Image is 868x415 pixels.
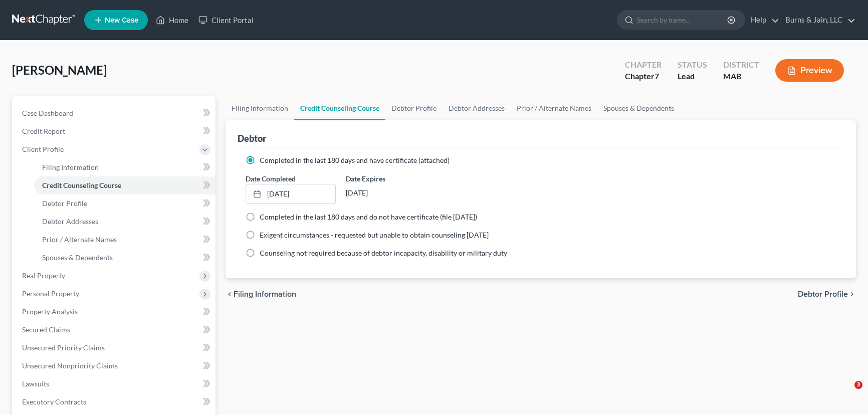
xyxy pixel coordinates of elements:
[34,213,215,231] a: Debtor Addresses
[346,173,436,184] label: Date Expires
[22,307,78,316] span: Property Analysis
[798,290,848,298] span: Debtor Profile
[346,184,436,202] div: [DATE]
[34,231,215,249] a: Prior / Alternate Names
[775,59,844,82] button: Preview
[151,11,193,29] a: Home
[22,379,49,388] span: Lawsuits
[226,290,296,298] button: chevron_left Filing Information
[246,184,335,203] a: [DATE]
[625,59,662,71] div: Chapter
[22,289,79,298] span: Personal Property
[655,71,659,81] span: 7
[723,59,759,71] div: District
[226,96,294,120] a: Filing Information
[597,96,680,120] a: Spouses & Dependents
[22,145,64,153] span: Client Profile
[34,249,215,267] a: Spouses & Dependents
[234,290,296,298] span: Filing Information
[22,109,73,117] span: Case Dashboard
[834,381,858,405] iframe: Intercom live chat
[42,199,87,207] span: Debtor Profile
[226,290,234,298] i: chevron_left
[14,104,215,122] a: Case Dashboard
[42,253,113,262] span: Spouses & Dependents
[678,59,707,71] div: Status
[22,343,105,352] span: Unsecured Priority Claims
[12,63,107,77] span: [PERSON_NAME]
[780,11,855,29] a: Burns & Jain, LLC
[260,231,489,239] span: Exigent circumstances - requested but unable to obtain counseling [DATE]
[42,235,117,244] span: Prior / Alternate Names
[14,339,215,357] a: Unsecured Priority Claims
[193,11,259,29] a: Client Portal
[105,17,138,24] span: New Case
[14,122,215,140] a: Credit Report
[14,303,215,321] a: Property Analysis
[14,321,215,339] a: Secured Claims
[443,96,511,120] a: Debtor Addresses
[625,71,662,82] div: Chapter
[34,176,215,194] a: Credit Counseling Course
[260,213,477,221] span: Completed in the last 180 days and do not have certificate (file [DATE])
[34,194,215,213] a: Debtor Profile
[848,290,856,298] i: chevron_right
[14,375,215,393] a: Lawsuits
[854,381,862,389] span: 3
[637,11,729,29] input: Search by name...
[22,271,65,280] span: Real Property
[22,127,65,135] span: Credit Report
[746,11,779,29] a: Help
[511,96,597,120] a: Prior / Alternate Names
[260,249,507,257] span: Counseling not required because of debtor incapacity, disability or military duty
[22,361,118,370] span: Unsecured Nonpriority Claims
[723,71,759,82] div: MAB
[798,290,856,298] button: Debtor Profile chevron_right
[22,325,70,334] span: Secured Claims
[238,132,266,144] div: Debtor
[260,156,450,164] span: Completed in the last 180 days and have certificate (attached)
[14,357,215,375] a: Unsecured Nonpriority Claims
[385,96,443,120] a: Debtor Profile
[246,173,296,184] label: Date Completed
[678,71,707,82] div: Lead
[42,163,99,171] span: Filing Information
[294,96,385,120] a: Credit Counseling Course
[42,181,121,189] span: Credit Counseling Course
[42,217,98,226] span: Debtor Addresses
[34,158,215,176] a: Filing Information
[22,397,86,406] span: Executory Contracts
[14,393,215,411] a: Executory Contracts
